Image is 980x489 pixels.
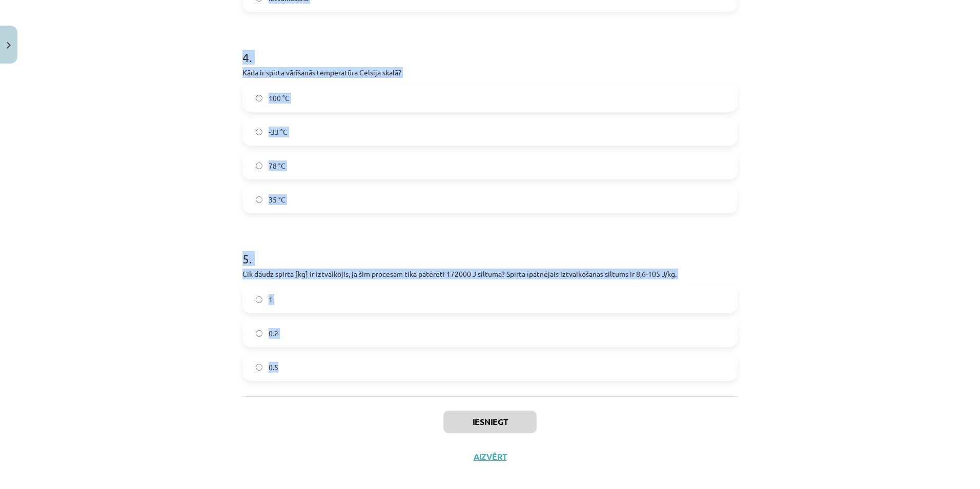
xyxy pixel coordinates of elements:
span: 0.5 [269,362,278,373]
span: 1 [269,294,273,305]
input: 35 °C [256,196,262,203]
input: -33 °C [256,129,262,135]
input: 78 °C [256,162,262,169]
input: 100 °C [256,95,262,101]
span: 35 °C [269,194,285,205]
h1: 5 . [242,234,738,266]
input: 0.5 [256,364,262,371]
span: 0.2 [269,328,278,339]
h1: 4 . [242,32,738,64]
span: 78 °C [269,160,285,171]
button: Aizvērt [471,452,509,462]
span: -33 °C [269,127,288,137]
p: Kāda ir spirta vārīšanās temperatūra Celsija skalā? [242,67,738,78]
p: Cik daudz spirta [kg] ir iztvaikojis, ja šim procesam tika patērēti 172000 J siltuma? Spirta īpat... [242,269,738,279]
input: 1 [256,296,262,303]
button: Iesniegt [443,411,537,433]
span: 100 °C [269,93,290,104]
input: 0.2 [256,330,262,337]
img: icon-close-lesson-0947bae3869378f0d4975bcd49f059093ad1ed9edebbc8119c70593378902aed.svg [7,42,11,49]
